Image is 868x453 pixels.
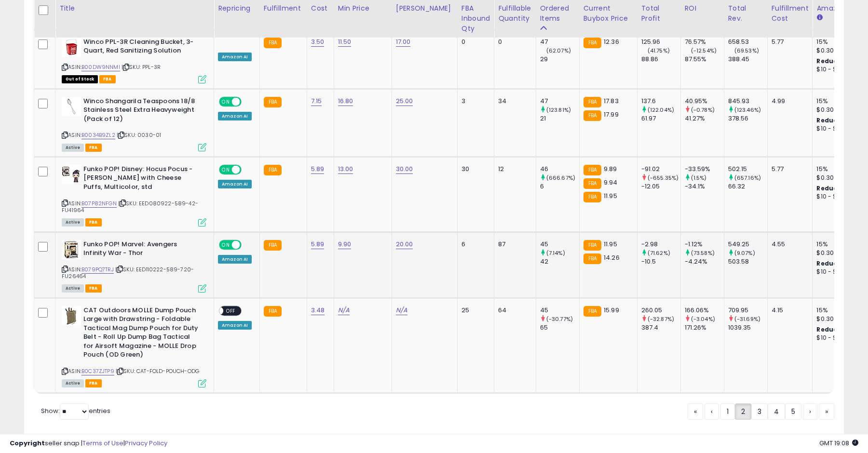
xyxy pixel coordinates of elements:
[604,191,617,200] span: 11.95
[604,253,620,262] span: 14.26
[734,249,755,257] small: (9.07%)
[264,38,282,48] small: FBA
[218,53,252,61] div: Amazon AI
[583,178,601,189] small: FBA
[728,38,767,46] div: 658.53
[240,97,256,106] span: OFF
[540,97,579,106] div: 47
[809,407,811,416] span: ›
[461,3,490,34] div: FBA inbound Qty
[540,182,579,191] div: 6
[728,182,767,191] div: 66.32
[59,3,210,13] div: Title
[498,306,528,315] div: 64
[751,403,768,420] a: 3
[816,13,822,22] small: Amazon Fees.
[396,3,453,13] div: [PERSON_NAME]
[641,257,680,266] div: -10.5
[546,106,571,114] small: (123.81%)
[83,165,201,194] b: Funko POP! Disney: Hocus Pocus - [PERSON_NAME] with Cheese Puffs, Multicolor, std
[546,47,571,54] small: (62.07%)
[41,406,110,415] span: Show: entries
[220,166,232,174] span: ON
[62,165,206,226] div: ASIN:
[540,3,575,24] div: Ordered Items
[85,218,102,226] span: FBA
[218,180,252,188] div: Amazon AI
[81,131,115,139] a: B0034B9ZL2
[540,165,579,173] div: 46
[734,47,759,54] small: (69.53%)
[498,3,531,24] div: Fulfillable Quantity
[218,112,252,120] div: Amazon AI
[62,284,84,293] span: All listings currently available for purchase on Amazon
[338,96,353,106] a: 16.80
[10,439,167,448] div: seller snap | |
[728,306,767,315] div: 709.95
[728,165,767,173] div: 502.15
[540,38,579,46] div: 47
[546,315,573,323] small: (-30.77%)
[62,97,81,116] img: 21EOlVv-aPL._SL40_.jpg
[264,306,282,317] small: FBA
[604,178,618,187] span: 9.94
[125,439,167,448] a: Privacy Policy
[62,165,81,184] img: 41ogcEVc7UL._SL40_.jpg
[311,164,325,174] a: 5.89
[772,38,805,46] div: 5.77
[685,38,724,46] div: 76.57%
[81,63,120,71] a: B00DW9NNMI
[685,306,724,315] div: 166.06%
[396,240,413,249] a: 20.00
[338,164,353,174] a: 13.00
[641,165,680,173] div: -91.02
[311,96,322,106] a: 7.15
[264,97,282,107] small: FBA
[240,240,256,249] span: OFF
[62,240,206,292] div: ASIN:
[498,97,528,106] div: 34
[83,306,201,362] b: CAT Outdoors MOLLE Dump Pouch Large with Drawstring - Foldable Tactical Mag Dump Pouch for Duty B...
[772,3,809,24] div: Fulfillment Cost
[82,439,123,448] a: Terms of Use
[264,3,303,13] div: Fulfillment
[648,174,679,182] small: (-655.35%)
[648,47,670,54] small: (41.75%)
[99,75,116,83] span: FBA
[311,306,325,315] a: 3.48
[604,110,619,119] span: 17.99
[604,306,619,315] span: 15.99
[583,253,601,264] small: FBA
[311,37,325,47] a: 3.50
[604,240,617,249] span: 11.95
[540,323,579,332] div: 65
[685,114,724,123] div: 41.27%
[218,255,252,264] div: Amazon AI
[338,37,352,47] a: 11.50
[720,403,735,420] a: 1
[85,284,102,293] span: FBA
[81,367,114,375] a: B0C37ZJTP9
[583,38,601,48] small: FBA
[62,306,206,386] div: ASIN:
[83,97,201,126] b: Winco Shangarila Teaspoons 18/8 Stainless Steel Extra Heavyweight (Pack of 12)
[264,240,282,251] small: FBA
[540,240,579,249] div: 45
[583,192,601,202] small: FBA
[62,240,81,259] img: 51WESzSzfvL._SL40_.jpg
[641,182,680,191] div: -12.05
[772,306,805,315] div: 4.15
[734,174,761,182] small: (657.16%)
[772,165,805,173] div: 5.77
[819,439,858,448] span: 2025-10-8 19:08 GMT
[691,174,707,182] small: (1.5%)
[691,47,717,54] small: (-12.54%)
[81,200,117,208] a: B07P82NFGN
[81,266,114,274] a: B079PQ7TRJ
[338,306,350,315] a: N/A
[396,164,413,174] a: 30.00
[685,55,724,64] div: 87.55%
[62,75,98,83] span: All listings that are currently out of stock and unavailable for purchase on Amazon
[685,165,724,173] div: -33.59%
[540,257,579,266] div: 42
